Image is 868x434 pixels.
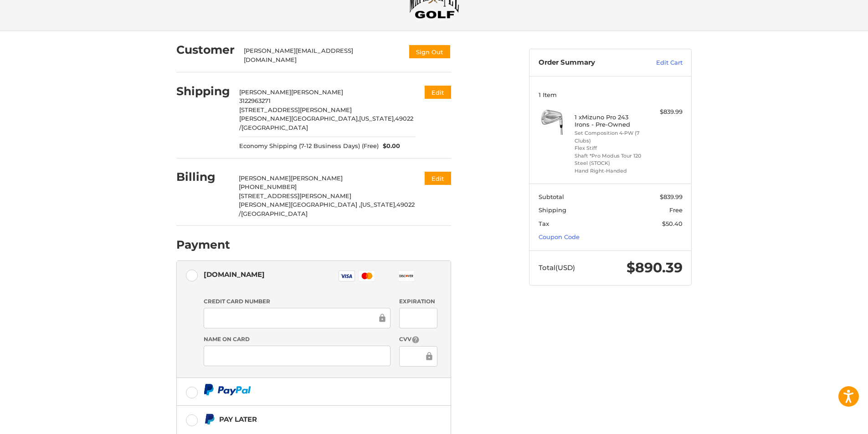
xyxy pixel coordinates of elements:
div: Pay Later [219,412,394,427]
span: [PHONE_NUMBER] [239,183,297,190]
span: [PERSON_NAME] [291,174,343,182]
li: Set Composition 4-PW (7 Clubs) [575,129,644,144]
span: [US_STATE], [359,115,395,122]
div: [DOMAIN_NAME] [204,267,265,282]
li: Flex Stiff [575,144,644,152]
h2: Customer [176,43,235,57]
span: [PERSON_NAME] [291,88,343,96]
span: Subtotal [539,193,564,200]
span: [STREET_ADDRESS][PERSON_NAME] [239,192,351,199]
li: Hand Right-Handed [575,167,644,175]
li: Shaft *Pro Modus Tour 120 Steel (STOCK) [575,152,644,167]
span: [PERSON_NAME] [239,174,291,182]
span: 49022 / [239,115,413,131]
label: Credit Card Number [204,297,390,306]
div: [PERSON_NAME][EMAIL_ADDRESS][DOMAIN_NAME] [244,46,400,64]
button: Edit [425,172,451,185]
span: 49022 / [239,201,415,217]
iframe: Google Customer Reviews [793,409,868,434]
span: [GEOGRAPHIC_DATA] [241,124,308,131]
span: [PERSON_NAME] [239,88,291,96]
span: [GEOGRAPHIC_DATA] [241,210,308,217]
label: Expiration [399,297,437,306]
div: $839.99 [647,107,683,117]
span: [PERSON_NAME][GEOGRAPHIC_DATA], [239,115,359,122]
h4: 1 x Mizuno Pro 243 Irons - Pre-Owned [575,113,644,128]
h2: Shipping [176,84,230,98]
a: Edit Cart [637,58,683,67]
h2: Billing [176,170,230,184]
button: Sign Out [408,44,451,59]
a: Coupon Code [539,233,580,240]
span: [STREET_ADDRESS][PERSON_NAME] [239,106,352,113]
span: 3122963271 [239,97,271,104]
h3: 1 Item [539,91,683,98]
h2: Payment [176,238,230,252]
label: Name on Card [204,335,390,343]
span: $839.99 [660,193,683,200]
span: $50.40 [662,220,683,227]
span: Free [669,206,683,214]
span: Tax [539,220,549,227]
span: [PERSON_NAME][GEOGRAPHIC_DATA] , [239,201,360,208]
img: Pay Later icon [204,414,215,425]
span: Shipping [539,206,566,214]
span: $890.39 [627,259,683,276]
span: $0.00 [379,142,401,151]
label: CVV [399,335,437,344]
button: Edit [425,86,451,99]
span: [US_STATE], [360,201,396,208]
h3: Order Summary [539,58,637,67]
img: PayPal icon [204,384,251,395]
span: Economy Shipping (7-12 Business Days) (Free) [239,142,379,151]
span: Total (USD) [539,263,575,272]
